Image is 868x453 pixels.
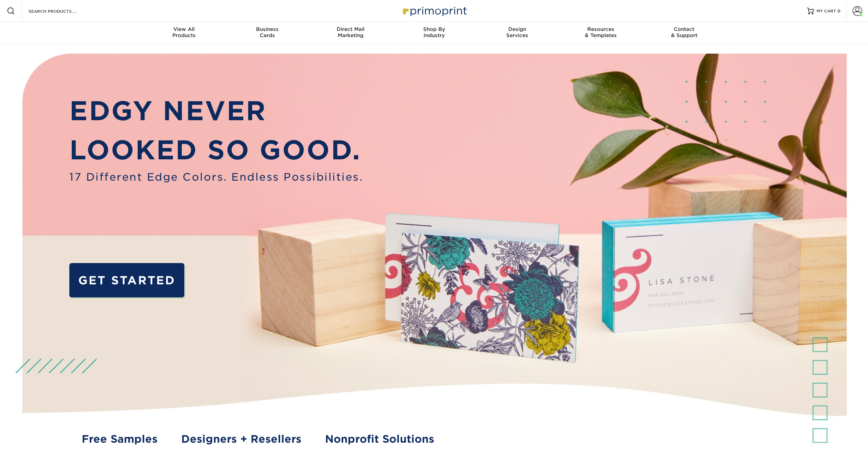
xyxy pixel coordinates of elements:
[643,26,726,32] span: Contact
[142,26,226,38] div: Products
[643,22,726,44] a: Contact& Support
[559,26,643,38] div: & Templates
[476,26,559,32] span: Design
[225,22,309,44] a: BusinessCards
[69,263,184,297] a: GET STARTED
[69,131,363,170] p: LOOKED SO GOOD.
[142,22,226,44] a: View AllProducts
[28,7,95,15] input: SEARCH PRODUCTS.....
[476,26,559,38] div: Services
[69,91,363,131] p: EDGY NEVER
[817,8,836,14] span: MY CART
[392,26,476,38] div: Industry
[392,22,476,44] a: Shop ByIndustry
[142,26,226,32] span: View All
[309,26,392,32] span: Direct Mail
[325,431,434,447] a: Nonprofit Solutions
[837,9,841,13] span: 0
[392,26,476,32] span: Shop By
[69,169,363,185] span: 17 Different Edge Colors. Endless Possibilities.
[643,26,726,38] div: & Support
[309,26,392,38] div: Marketing
[181,431,301,447] a: Designers + Resellers
[82,431,158,447] a: Free Samples
[400,3,468,18] img: Primoprint
[309,22,392,44] a: Direct MailMarketing
[476,22,559,44] a: DesignServices
[559,26,643,32] span: Resources
[225,26,309,38] div: Cards
[225,26,309,32] span: Business
[559,22,643,44] a: Resources& Templates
